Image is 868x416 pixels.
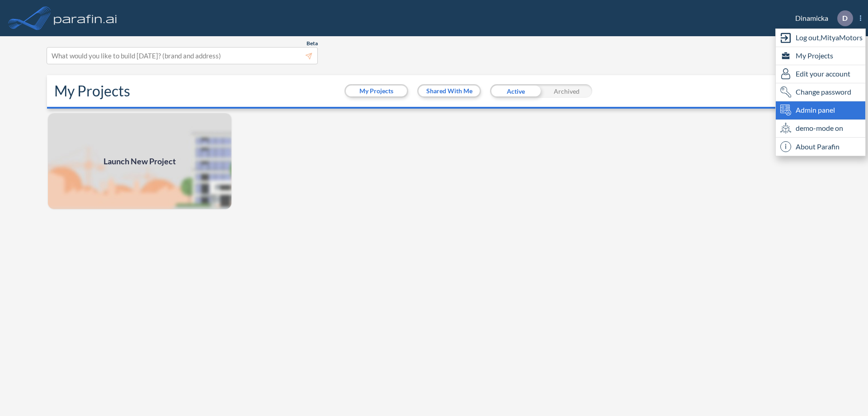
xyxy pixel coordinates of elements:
button: Shared With Me [419,86,480,96]
img: logo [52,9,119,27]
div: Edit user [776,65,865,83]
span: Log out, MityaMotors [796,32,863,43]
button: My Projects [346,86,407,96]
div: My Projects [776,47,865,65]
span: i [780,141,791,152]
span: Launch New Project [104,155,176,167]
a: Launch New Project [47,112,232,210]
div: Archived [541,84,592,98]
div: Change password [776,83,865,101]
h2: My Projects [54,82,130,100]
span: Change password [796,86,851,97]
span: About Parafin [796,141,840,152]
p: D [842,14,848,22]
span: demo-mode on [796,123,843,134]
div: Log out [776,29,865,47]
span: Edit your account [796,68,850,79]
div: About Parafin [776,138,865,156]
div: demo-mode on [776,120,865,138]
div: Dinamicka [782,10,861,26]
span: Admin panel [796,105,835,115]
div: Active [490,84,541,98]
div: Admin panel [776,101,865,120]
img: add [47,112,232,210]
span: My Projects [796,50,833,61]
span: Beta [307,40,318,47]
